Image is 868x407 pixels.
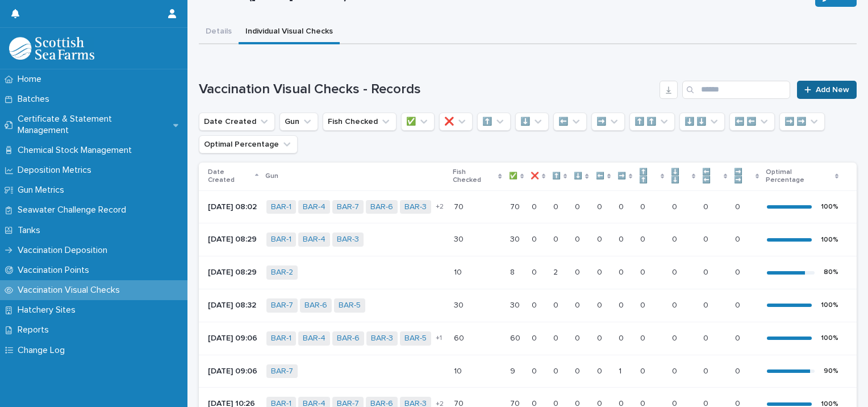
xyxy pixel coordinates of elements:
[703,265,711,277] p: 0
[510,364,518,376] p: 9
[532,200,539,212] p: 0
[575,331,582,343] p: 0
[208,301,257,310] p: [DATE] 08:32
[199,223,857,256] tr: [DATE] 08:29BAR-1 BAR-4 BAR-3 3030 3030 00 00 00 00 00 00 00 00 00 100%
[515,113,549,131] button: ⬇️
[575,200,582,212] p: 0
[303,235,325,244] a: BAR-4
[477,113,511,131] button: ⬆️
[702,166,720,187] p: ⬅️ ⬅️
[208,235,257,244] p: [DATE] 08:29
[619,200,626,212] p: 0
[672,265,679,277] p: 0
[509,170,518,182] p: ✅
[821,301,838,309] div: 100 %
[682,81,790,99] div: Search
[640,200,648,212] p: 0
[532,232,539,244] p: 0
[532,331,539,343] p: 0
[532,298,539,310] p: 0
[454,298,466,310] p: 30
[304,301,327,310] a: BAR-6
[339,301,361,310] a: BAR-5
[640,298,648,310] p: 0
[672,200,679,212] p: 0
[199,20,239,44] button: Details
[13,285,129,296] p: Vaccination Visual Checks
[703,364,711,376] p: 0
[404,202,427,212] a: BAR-3
[13,94,59,105] p: Batches
[619,298,626,310] p: 0
[597,298,604,310] p: 0
[404,334,427,343] a: BAR-5
[271,334,291,343] a: BAR-1
[703,200,711,212] p: 0
[672,331,679,343] p: 0
[553,232,561,244] p: 0
[619,232,626,244] p: 0
[13,165,101,176] p: Deposition Metrics
[337,235,359,244] a: BAR-3
[13,245,116,256] p: Vaccination Deposition
[531,170,539,182] p: ❌
[619,265,626,277] p: 0
[640,232,648,244] p: 0
[199,355,857,388] tr: [DATE] 09:06BAR-7 1010 99 00 00 00 00 11 00 00 00 00 90%
[553,200,561,212] p: 0
[553,331,561,343] p: 0
[735,331,742,343] p: 0
[824,268,838,276] div: 80 %
[575,265,582,277] p: 0
[735,200,742,212] p: 0
[13,265,98,276] p: Vaccination Points
[323,113,397,131] button: Fish Checked
[208,166,252,187] p: Date Created
[619,331,626,343] p: 0
[13,325,58,335] p: Reports
[552,170,561,182] p: ⬆️
[199,81,655,98] h1: Vaccination Visual Checks - Records
[821,334,838,342] div: 100 %
[370,202,393,212] a: BAR-6
[735,232,742,244] p: 0
[271,268,293,277] a: BAR-2
[640,364,648,376] p: 0
[532,265,539,277] p: 0
[779,113,825,131] button: ➡️ ➡️
[735,298,742,310] p: 0
[13,114,173,135] p: Certificate & Statement Management
[619,364,624,376] p: 1
[672,232,679,244] p: 0
[199,113,275,131] button: Date Created
[303,202,325,212] a: BAR-4
[672,364,679,376] p: 0
[13,305,85,315] p: Hatchery Sites
[597,364,604,376] p: 0
[510,298,522,310] p: 30
[679,113,725,131] button: ⬇️ ⬇️
[553,298,561,310] p: 0
[629,113,675,131] button: ⬆️ ⬆️
[271,202,291,212] a: BAR-1
[13,74,51,85] p: Home
[208,367,257,376] p: [DATE] 09:06
[597,265,604,277] p: 0
[766,166,832,187] p: Optimal Percentage
[553,364,561,376] p: 0
[208,202,257,212] p: [DATE] 08:02
[597,232,604,244] p: 0
[575,232,582,244] p: 0
[436,335,442,342] span: + 1
[734,166,752,187] p: ➡️ ➡️
[454,200,466,212] p: 70
[337,334,360,343] a: BAR-6
[265,170,278,182] p: Gun
[824,367,838,375] div: 90 %
[208,268,257,277] p: [DATE] 08:29
[553,265,560,277] p: 2
[208,334,257,343] p: [DATE] 09:06
[454,265,464,277] p: 10
[735,364,742,376] p: 0
[9,37,94,60] img: uOABhIYSsOPhGJQdTwEw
